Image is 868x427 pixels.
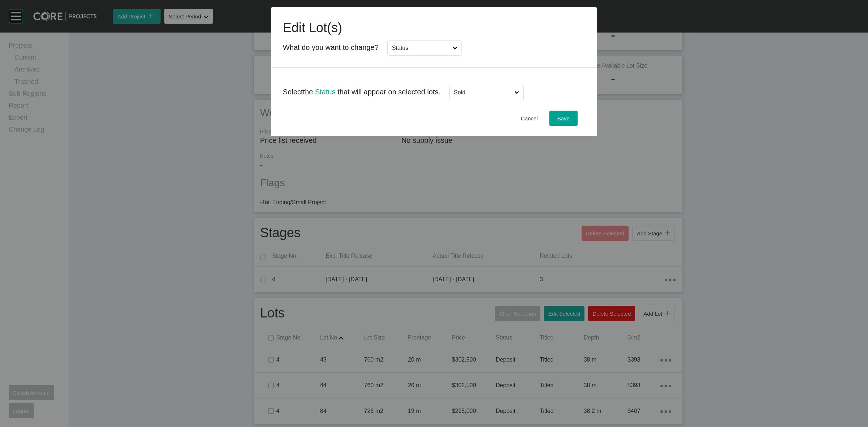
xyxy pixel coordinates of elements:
span: Save [557,115,570,121]
span: Status [315,88,336,96]
span: Cancel [521,115,538,121]
span: Close menu... [513,85,521,100]
button: Save [549,111,578,126]
p: Select the that will appear on selected lots. [283,87,441,97]
h1: Edit Lot(s) [283,19,585,37]
button: Cancel [513,111,546,126]
input: Sold [452,85,513,100]
p: What do you want to change? [283,42,379,52]
input: Status [391,41,451,55]
span: Close menu... [451,41,459,55]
